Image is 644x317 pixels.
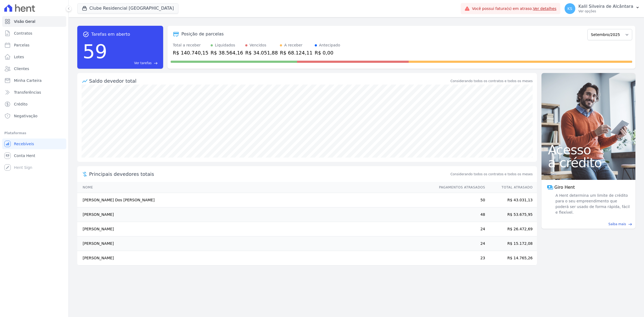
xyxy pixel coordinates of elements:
[485,193,537,207] td: R$ 43.031,13
[14,113,38,119] span: Negativação
[2,75,66,86] a: Minha Carteira
[77,207,434,222] td: [PERSON_NAME]
[89,170,449,178] span: Principais devedores totais
[608,222,626,227] span: Saiba mais
[560,1,644,16] button: KS Kalil Silveira de Alcântara Ver opções
[554,193,630,215] span: A Hent determina um limite de crédito para o seu empreendimento que poderá ser usado de forma ráp...
[14,78,42,83] span: Minha Carteira
[434,251,485,265] td: 23
[545,222,632,227] a: Saiba mais east
[134,61,152,65] span: Ver tarefas
[319,42,340,48] div: Antecipado
[434,222,485,236] td: 24
[2,99,66,110] a: Crédito
[109,61,158,65] a: Ver tarefas east
[2,139,66,149] a: Recebíveis
[533,6,557,11] a: Ver detalhes
[485,207,537,222] td: R$ 53.675,95
[628,222,632,226] span: east
[77,193,434,207] td: [PERSON_NAME] Dos [PERSON_NAME]
[77,3,178,13] button: Clube Residencial [GEOGRAPHIC_DATA]
[568,7,572,10] span: KS
[89,77,449,85] div: Saldo devedor total
[250,42,266,48] div: Vencidos
[77,236,434,251] td: [PERSON_NAME]
[280,49,312,56] div: R$ 68.124,11
[14,101,28,107] span: Crédito
[434,182,485,193] th: Pagamentos Atrasados
[14,19,35,24] span: Visão Geral
[579,4,633,9] p: Kalil Silveira de Alcântara
[14,141,34,147] span: Recebíveis
[2,28,66,39] a: Contratos
[2,52,66,62] a: Lotes
[181,31,224,37] div: Posição de parcelas
[83,31,89,38] span: task_alt
[315,49,340,56] div: R$ 0,00
[434,207,485,222] td: 48
[2,87,66,98] a: Transferências
[284,42,302,48] div: A receber
[14,31,32,36] span: Contratos
[77,251,434,265] td: [PERSON_NAME]
[14,54,24,60] span: Lotes
[548,143,629,156] span: Acesso
[554,184,575,191] span: Giro Hent
[173,49,208,56] div: R$ 140.740,15
[215,42,235,48] div: Liquidados
[83,38,107,65] div: 59
[154,61,158,65] span: east
[2,63,66,74] a: Clientes
[451,79,533,83] div: Considerando todos os contratos e todos os meses
[434,193,485,207] td: 50
[548,156,629,169] span: a crédito
[211,49,243,56] div: R$ 38.564,16
[485,251,537,265] td: R$ 14.765,26
[245,49,278,56] div: R$ 34.051,88
[485,182,537,193] th: Total Atrasado
[4,130,64,136] div: Plataformas
[434,236,485,251] td: 24
[77,222,434,236] td: [PERSON_NAME]
[579,9,633,13] p: Ver opções
[14,90,41,95] span: Transferências
[485,222,537,236] td: R$ 26.472,69
[173,42,208,48] div: Total a receber
[485,236,537,251] td: R$ 15.172,08
[14,153,35,158] span: Conta Hent
[472,6,557,12] span: Você possui fatura(s) em atraso.
[2,16,66,27] a: Visão Geral
[91,31,130,38] span: Tarefas em aberto
[2,40,66,50] a: Parcelas
[2,111,66,121] a: Negativação
[77,182,434,193] th: Nome
[14,66,29,71] span: Clientes
[14,42,30,48] span: Parcelas
[2,150,66,161] a: Conta Hent
[451,172,533,177] span: Considerando todos os contratos e todos os meses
